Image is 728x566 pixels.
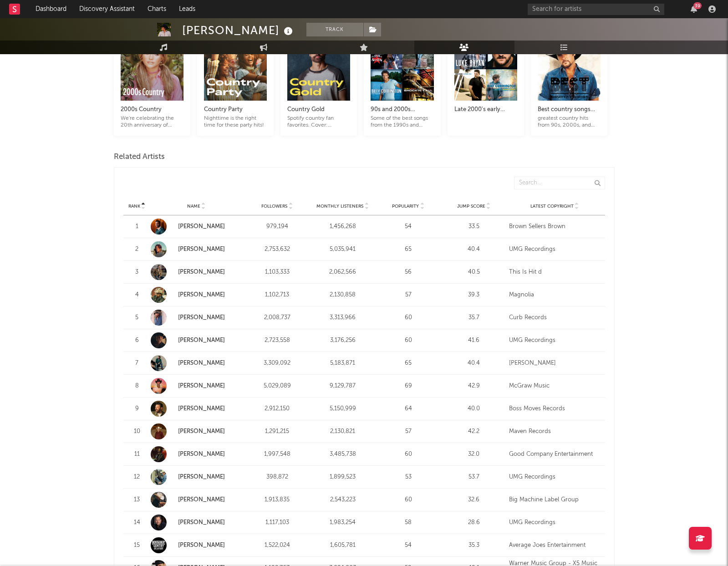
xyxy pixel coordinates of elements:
[509,268,601,277] div: This Is Hit d
[443,222,504,231] div: 33.5
[178,520,225,525] a: [PERSON_NAME]
[287,104,350,115] div: Country Gold
[151,332,242,348] a: [PERSON_NAME]
[457,204,485,209] span: Jump Score
[528,4,664,15] input: Search for artists
[247,473,308,482] div: 398,872
[312,518,373,527] div: 1,983,254
[247,359,308,368] div: 3,309,092
[443,268,504,277] div: 40.5
[312,291,373,300] div: 2,130,858
[509,541,601,550] div: Average Joes Entertainment
[151,264,242,280] a: [PERSON_NAME]
[312,359,373,368] div: 5,183,871
[182,23,295,38] div: [PERSON_NAME]
[128,291,146,300] div: 4
[454,95,517,122] a: Late 2000's early 2010's Country
[121,104,183,115] div: 2000s Country
[128,222,146,231] div: 1
[128,336,146,345] div: 6
[247,541,308,550] div: 1,522,024
[187,204,200,209] span: Name
[454,104,517,115] div: Late 2000's early 2010's Country
[378,245,439,254] div: 65
[178,406,225,412] a: [PERSON_NAME]
[443,245,504,254] div: 40.4
[443,291,504,300] div: 39.3
[178,497,225,503] a: [PERSON_NAME]
[247,450,308,459] div: 1,997,548
[312,450,373,459] div: 3,485,738
[151,423,242,439] a: [PERSON_NAME]
[178,474,225,480] a: [PERSON_NAME]
[312,541,373,550] div: 1,605,781
[509,222,601,231] div: Brown Sellers Brown
[509,427,601,436] div: Maven Records
[306,23,363,36] button: Track
[178,292,225,298] a: [PERSON_NAME]
[312,495,373,505] div: 2,543,223
[151,241,242,257] a: [PERSON_NAME]
[178,451,225,457] a: [PERSON_NAME]
[312,313,373,322] div: 3,313,966
[691,5,697,13] button: 39
[378,313,439,322] div: 60
[378,359,439,368] div: 65
[538,104,601,115] div: Best country songs (greatest hits)
[312,336,373,345] div: 3,176,256
[151,355,242,371] a: [PERSON_NAME]
[378,541,439,550] div: 54
[509,245,601,254] div: UMG Recordings
[312,382,373,391] div: 9,129,787
[261,204,287,209] span: Followers
[509,291,601,300] div: Magnolia
[128,245,146,254] div: 2
[509,495,601,505] div: Big Machine Label Group
[121,115,183,129] div: We're celebrating the 20th anniversary of [PERSON_NAME] hit album "Kerosene" on 2000s Country!
[128,359,146,368] div: 7
[247,268,308,277] div: 1,103,333
[378,495,439,505] div: 60
[247,427,308,436] div: 1,291,215
[443,495,504,505] div: 32.6
[151,401,242,417] a: [PERSON_NAME]
[178,383,225,389] a: [PERSON_NAME]
[178,360,225,366] a: [PERSON_NAME]
[178,428,225,434] a: [PERSON_NAME]
[178,224,225,229] a: [PERSON_NAME]
[693,2,702,9] div: 39
[128,382,146,391] div: 8
[247,495,308,505] div: 1,913,835
[151,219,242,235] a: [PERSON_NAME]
[128,473,146,482] div: 12
[151,310,242,326] a: [PERSON_NAME]
[151,515,242,530] a: [PERSON_NAME]
[371,95,433,129] a: 90s and 2000s Country MusicSome of the best songs from the 1990s and 2000s! Also, check out my ne...
[287,95,350,129] a: Country GoldSpotify country fan favorites. Cover: [PERSON_NAME]
[247,245,308,254] div: 2,753,632
[151,537,242,553] a: [PERSON_NAME]
[443,473,504,482] div: 53.7
[128,427,146,436] div: 10
[392,204,419,209] span: Popularity
[509,473,601,482] div: UMG Recordings
[128,204,140,209] span: Rank
[247,518,308,527] div: 1,117,103
[443,518,504,527] div: 28.6
[178,246,225,252] a: [PERSON_NAME]
[178,315,225,321] a: [PERSON_NAME]
[312,427,373,436] div: 2,130,821
[378,427,439,436] div: 57
[378,291,439,300] div: 57
[316,204,363,209] span: Monthly Listeners
[509,450,601,459] div: Good Company Entertainment
[443,336,504,345] div: 41.6
[151,378,242,394] a: [PERSON_NAME]
[378,222,439,231] div: 54
[178,337,225,343] a: [PERSON_NAME]
[509,404,601,413] div: Boss Moves Records
[509,382,601,391] div: McGraw Music
[443,404,504,413] div: 40.0
[443,427,504,436] div: 42.2
[151,469,242,485] a: [PERSON_NAME]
